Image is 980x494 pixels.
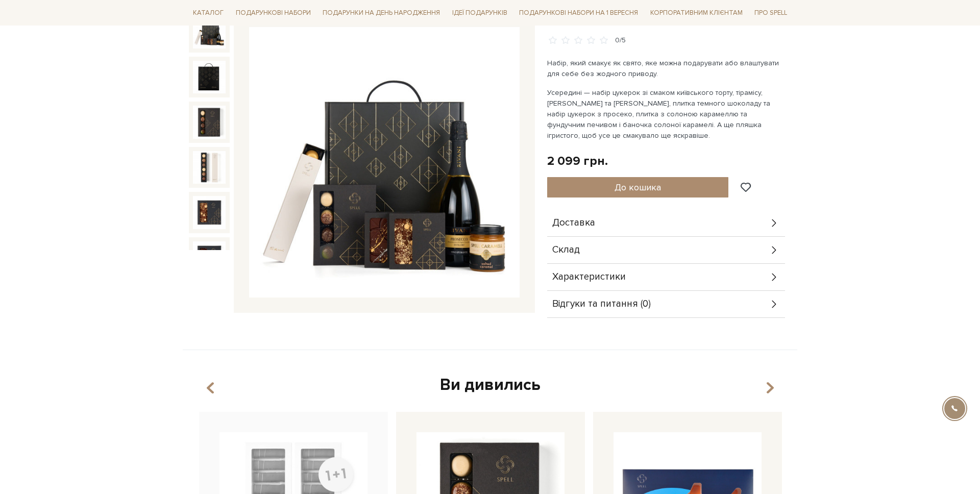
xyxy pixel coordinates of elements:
a: Подарункові набори [232,5,315,21]
div: Ви дивились [195,375,785,396]
img: Подарунок Ігристе задоволення [193,241,226,274]
a: Ідеї подарунків [448,5,511,21]
span: До кошика [615,182,661,193]
span: Характеристики [552,273,626,282]
a: Корпоративним клієнтам [646,4,747,21]
span: Доставка [552,218,595,228]
p: Набір, який смакує як свято, яке можна подарувати або влаштувати для себе без жодного приводу. [547,58,787,79]
a: Подарункові набори на 1 Вересня [515,4,642,21]
img: Подарунок Ігристе задоволення [193,151,226,184]
img: Подарунок Ігристе задоволення [193,196,226,229]
a: Про Spell [750,5,791,21]
div: 2 099 грн. [547,153,608,169]
p: Усередині — набір цукерок зі смаком київського торту, тірамісу, [PERSON_NAME] та [PERSON_NAME], п... [547,87,787,141]
a: Подарунки на День народження [318,5,444,21]
img: Подарунок Ігристе задоволення [193,16,226,48]
img: Подарунок Ігристе задоволення [249,27,520,298]
img: Подарунок Ігристе задоволення [193,106,226,138]
button: До кошика [547,177,728,197]
div: 0/5 [615,36,626,45]
span: Склад [552,245,580,255]
span: Відгуки та питання (0) [552,300,651,309]
img: Подарунок Ігристе задоволення [193,61,226,93]
a: Каталог [189,5,228,21]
